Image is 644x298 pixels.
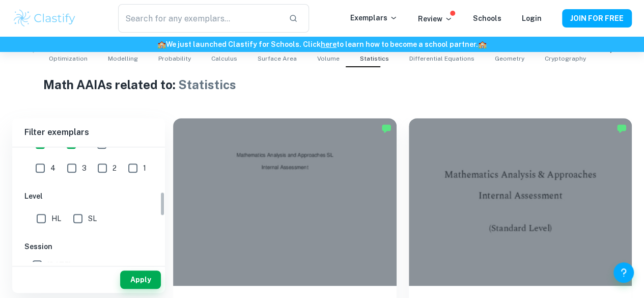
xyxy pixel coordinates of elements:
[522,14,542,22] a: Login
[409,54,474,63] span: Differential Equations
[478,40,487,48] span: 🏫
[157,40,166,48] span: 🏫
[562,9,632,28] button: JOIN FOR FREE
[473,14,501,22] a: Schools
[317,54,340,63] span: Volume
[2,39,642,50] h6: We just launched Clastify for Schools. Click to learn how to become a school partner.
[143,162,146,174] span: 1
[360,54,389,63] span: Statistics
[49,54,88,63] span: Optimization
[12,8,77,29] img: Clastify logo
[43,75,601,94] h1: Math AA IAs related to:
[118,4,281,33] input: Search for any exemplars...
[47,259,71,270] span: [DATE]
[120,270,161,289] button: Apply
[12,118,165,147] h6: Filter exemplars
[418,13,453,24] p: Review
[211,54,237,63] span: Calculus
[613,262,634,283] button: Help and Feedback
[24,241,153,252] h6: Session
[381,123,391,133] img: Marked
[24,191,153,202] h6: Level
[158,54,191,63] span: Probability
[321,40,337,48] a: here
[495,54,524,63] span: Geometry
[108,54,138,63] span: Modelling
[88,213,97,224] span: SL
[617,123,627,133] img: Marked
[113,162,117,174] span: 2
[258,54,297,63] span: Surface Area
[50,162,55,174] span: 4
[82,162,87,174] span: 3
[350,12,398,23] p: Exemplars
[545,54,586,63] span: Cryptography
[51,213,61,224] span: HL
[178,77,236,92] span: Statistics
